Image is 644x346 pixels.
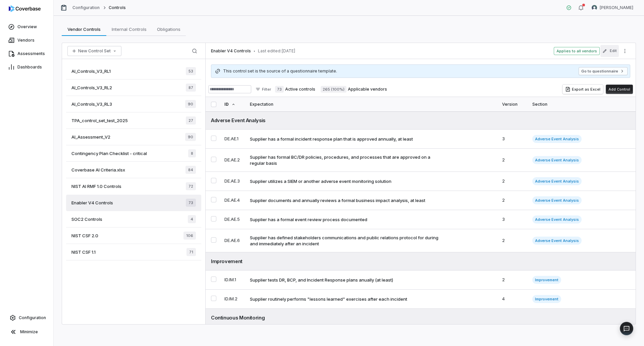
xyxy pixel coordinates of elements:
td: DE.AE.1 [220,130,246,149]
a: Coverbase AI Criteria.xlsx84 [66,162,201,178]
span: 90 [185,133,196,141]
span: AI_Controls_V3_RL1 [71,68,111,74]
span: 87 [186,84,196,92]
a: TPA_control_set_test_202527 [66,112,201,129]
span: Minimize [20,329,38,335]
span: Vendor Controls [65,25,103,34]
span: 8 [188,149,196,157]
span: 106 [183,232,196,240]
span: Contingency Plan Checklist - critical [71,150,147,156]
span: Improvement [532,295,561,303]
td: 2 [498,270,528,290]
td: 2 [498,149,528,172]
div: ID [224,97,242,111]
span: 72 [186,182,196,190]
td: 3 [498,210,528,229]
span: Enabler V4 Controls [211,48,251,54]
img: logo-D7KZi-bG.svg [9,5,41,12]
a: AI_Controls_V3_RL390 [66,96,201,112]
span: Assessments [17,51,45,56]
td: ID.IM.2 [220,290,246,309]
td: DE.AE.4 [220,191,246,210]
span: This control set is the source of a questionnaire template. [223,68,337,74]
span: 53 [186,67,196,75]
span: Coverbase AI Criteria.xlsx [71,167,125,173]
img: Nic Weilbacher avatar [592,5,597,10]
span: Applies to all vendors [554,47,600,55]
div: Continuous Monitoring [211,314,630,321]
span: 71 [186,248,196,256]
span: Last edited: [DATE] [258,48,296,54]
div: Improvement [211,258,630,265]
div: Supplier has defined stakeholders communications and public relations protocol for during and imm... [250,235,446,247]
button: Filter [253,85,274,93]
span: Adverse Event Analysis [532,135,582,143]
a: NIST CSF 1.171 [66,244,201,260]
a: Contingency Plan Checklist - critical8 [66,145,201,162]
span: [PERSON_NAME] [600,5,633,10]
span: • [254,49,255,53]
div: Supplier documents and annually reviews a formal business impact analysis, at least [250,197,425,203]
span: Adverse Event Analysis [532,237,582,245]
a: NIST CSF 2.0106 [66,228,201,244]
button: Select ID.IM.2 control [211,296,216,301]
button: Select DE.AE.1 control [211,136,216,141]
span: Adverse Event Analysis [532,215,582,224]
a: Enabler V4 Controls73 [66,195,201,211]
label: Active controls [275,86,315,93]
span: Improvement [532,276,561,284]
span: Dashboards [17,64,42,70]
a: Dashboards [1,61,52,73]
td: 2 [498,229,528,252]
span: Adverse Event Analysis [532,196,582,204]
a: Vendors [1,34,52,46]
button: More actions [620,46,630,56]
button: Add Control [606,85,633,94]
span: 84 [185,166,196,174]
button: Select DE.AE.5 control [211,216,216,221]
button: Select DE.AE.2 control [211,157,216,162]
span: Overview [17,24,37,30]
span: 4 [188,215,196,223]
span: 27 [186,116,196,125]
td: DE.AE.3 [220,172,246,191]
span: Vendors [17,38,35,43]
span: TPA_control_set_test_2025 [71,117,128,123]
span: NIST CSF 1.1 [71,249,96,255]
span: 90 [185,100,196,108]
span: 73 [186,199,196,207]
div: Expectation [250,97,494,111]
div: Supplier utilizes a SIEM or another adverse event monitoring solution [250,178,391,184]
button: Select DE.AE.4 control [211,197,216,202]
td: DE.AE.2 [220,149,246,172]
button: Go to questionnaire [579,67,628,75]
div: Supplier tests DR, BCP, and Incident Response plans anually (at least) [250,277,393,283]
button: New Control Set [67,46,121,56]
div: Version [502,97,524,111]
span: Internal Controls [109,25,149,34]
div: Supplier has formal BC/DR policies, procedures, and processes that are approved on a regular basis [250,154,446,166]
div: Supplier routinely performs "lessons learned" exercises after each incident [250,296,407,302]
button: Export as Excel [562,85,603,94]
td: 3 [498,130,528,149]
td: 2 [498,191,528,210]
span: AI_Controls_V3_RL2 [71,85,112,91]
span: Adverse Event Analysis [532,177,582,185]
td: 4 [498,290,528,309]
div: Supplier has a formal event review process documented [250,216,367,223]
span: AI_Assessment_V2 [71,134,110,140]
span: SOC2 Controls [71,216,102,222]
div: Adverse Event Analysis [211,117,630,124]
a: Configuration [72,5,100,10]
span: NIST AI RMF 1.0 Controls [71,183,121,189]
button: Minimize [3,325,51,339]
td: DE.AE.6 [220,229,246,252]
span: Configuration [19,315,46,320]
a: AI_Assessment_V290 [66,129,201,145]
button: Nic Weilbacher avatar[PERSON_NAME] [588,3,637,13]
div: Section [532,97,630,111]
span: 265 (100%) [321,86,346,93]
span: NIST CSF 2.0 [71,233,98,239]
td: ID.IM.1 [220,270,246,290]
a: Overview [1,21,52,33]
